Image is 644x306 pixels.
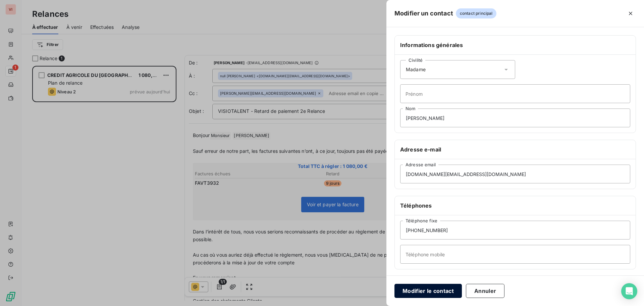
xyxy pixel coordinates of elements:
[394,9,453,18] h5: Modifier un contact
[400,84,630,103] input: placeholder
[466,284,504,298] button: Annuler
[621,283,637,299] div: Open Intercom Messenger
[456,8,497,18] span: contact principal
[400,221,630,239] input: placeholder
[400,165,630,183] input: placeholder
[400,202,630,210] h6: Téléphones
[406,66,426,73] span: Madame
[400,245,630,264] input: placeholder
[394,284,462,298] button: Modifier le contact
[400,108,630,127] input: placeholder
[400,145,630,154] h6: Adresse e-mail
[400,41,630,49] h6: Informations générales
